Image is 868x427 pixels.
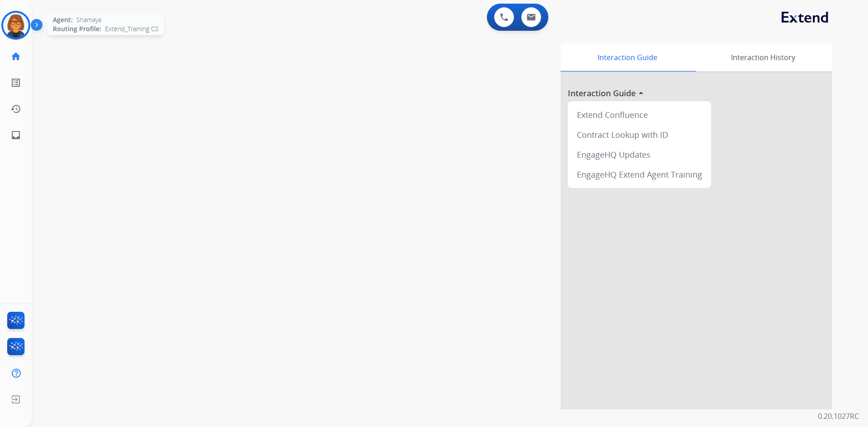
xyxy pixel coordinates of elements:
mat-icon: history [10,103,21,114]
div: Interaction Guide [561,43,694,71]
p: 0.20.1027RC [818,411,859,422]
span: Agent: [53,15,73,24]
mat-icon: inbox [10,130,21,141]
img: avatar [3,13,28,38]
div: Extend Confluence [571,105,708,125]
mat-icon: home [10,51,21,62]
span: Shamaya [76,15,101,24]
div: Interaction History [694,43,832,71]
mat-icon: list_alt [10,77,21,88]
span: Routing Profile: [53,24,101,33]
div: EngageHQ Extend Agent Training [571,164,708,184]
div: EngageHQ Updates [571,145,708,164]
span: Extend_Training CS [105,24,159,33]
div: Contract Lookup with ID [571,125,708,145]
